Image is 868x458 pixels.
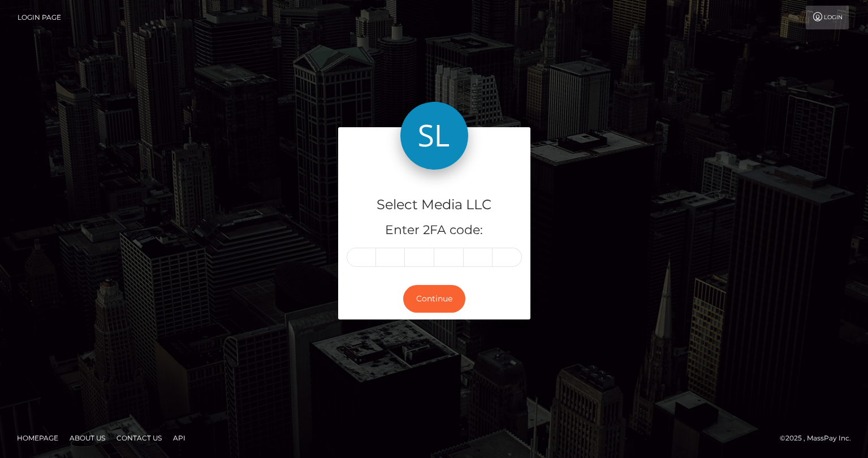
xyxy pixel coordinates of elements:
div: © 2025 , MassPay Inc. [780,432,860,444]
a: Homepage [12,429,63,447]
img: Select Media LLC [400,102,468,170]
h4: Select Media LLC [347,195,522,215]
a: Contact Us [112,429,166,447]
a: Login [806,6,849,29]
button: Continue [403,285,465,313]
a: About Us [65,429,110,447]
a: Login Page [18,6,61,29]
a: API [169,429,190,447]
h5: Enter 2FA code: [347,222,522,239]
